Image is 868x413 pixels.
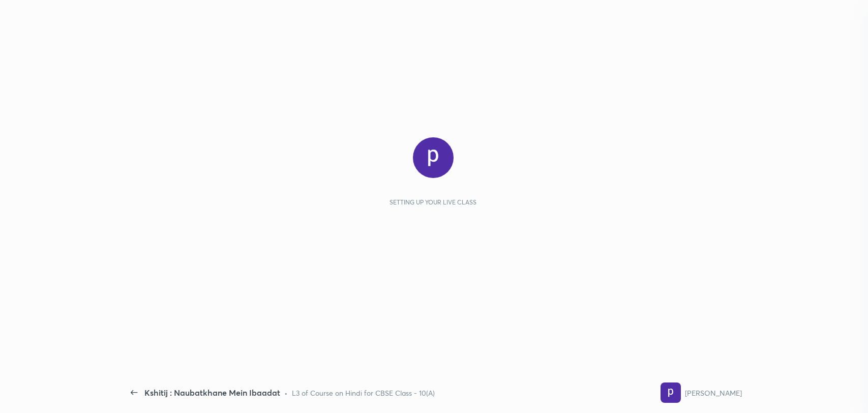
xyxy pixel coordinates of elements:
div: L3 of Course on Hindi for CBSE Class - 10(A) [292,388,435,398]
div: [PERSON_NAME] [685,388,742,398]
div: • [284,388,288,398]
div: Setting up your live class [390,198,476,206]
img: fe5e615f634848a0bdba5bb5a11f7c54.82354728_3 [661,382,681,403]
img: fe5e615f634848a0bdba5bb5a11f7c54.82354728_3 [413,137,454,178]
div: Kshitij : Naubatkhane Mein Ibaadat [144,387,280,399]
